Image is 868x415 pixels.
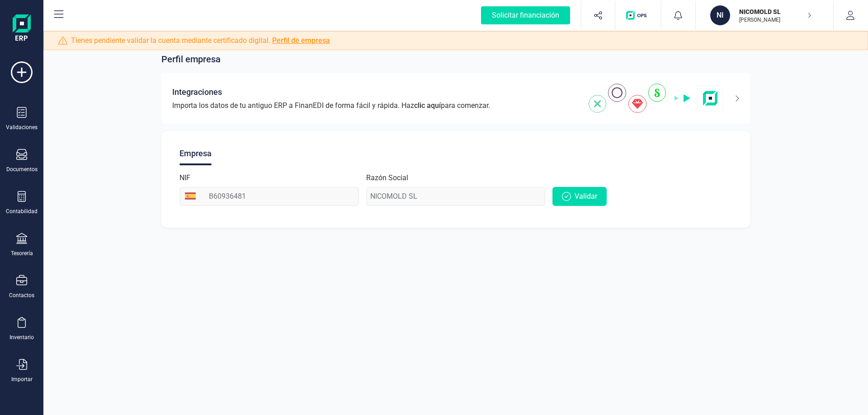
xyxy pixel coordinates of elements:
div: NI [710,5,730,25]
div: Validaciones [6,124,38,131]
button: Solicitar financiación [470,1,581,30]
label: Razón Social [366,173,408,183]
p: [PERSON_NAME] [739,16,811,23]
div: Empresa [179,142,212,165]
div: Tesorería [11,250,33,257]
span: Integraciones [172,86,222,98]
label: NIF [179,173,190,183]
a: Perfil de empresa [272,36,330,45]
button: Logo de OPS [621,1,656,30]
div: Importar [11,376,33,383]
p: NICOMOLD SL [739,7,811,16]
span: Importa los datos de tu antiguo ERP a FinanEDI de forma fácil y rápida. Haz para comenzar. [172,100,490,111]
div: Inventario [9,334,34,341]
span: Perfil empresa [161,53,221,65]
span: Validar [575,191,597,202]
span: clic aquí [414,101,441,110]
button: Validar [552,187,607,206]
div: Contactos [9,292,34,299]
div: Contabilidad [6,208,38,215]
div: Documentos [6,166,38,173]
span: Tienes pendiente validar la cuenta mediante certificado digital. [71,35,330,46]
img: Logo de OPS [626,11,650,20]
img: Logo Finanedi [13,14,31,43]
img: integrations-img [589,84,724,113]
div: Solicitar financiación [481,6,570,24]
button: NINICOMOLD SL[PERSON_NAME] [707,1,822,30]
